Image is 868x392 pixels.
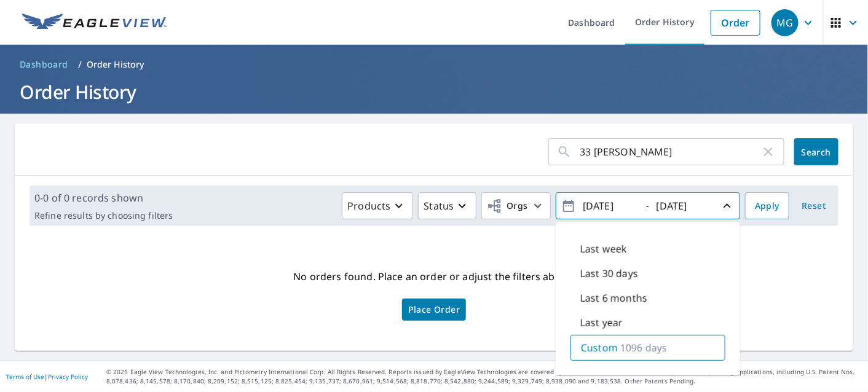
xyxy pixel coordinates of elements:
[581,340,618,355] p: Custom
[580,266,638,281] p: Last 30 days
[87,58,144,71] p: Order History
[620,340,667,355] p: 1096 days
[794,138,838,165] button: Search
[580,315,623,330] p: Last year
[580,135,761,169] input: Address, Report #, Claim ID, etc.
[570,261,725,286] div: Last 30 days
[408,307,460,313] span: Place Order
[755,198,779,214] span: Apply
[570,335,725,361] div: Custom1096 days
[561,195,735,217] span: -
[570,237,725,261] div: Last week
[579,196,639,216] input: yyyy/mm/dd
[106,367,862,386] p: © 2025 Eagle View Technologies, Inc. and Pictometry International Corp. All Rights Reserved. Repo...
[799,198,829,214] span: Reset
[15,55,73,74] a: Dashboard
[794,192,834,219] button: Reset
[22,14,167,32] img: EV Logo
[580,291,647,305] p: Last 6 months
[402,299,466,321] a: Place Order
[711,10,760,36] a: Order
[347,198,390,213] p: Products
[418,192,476,219] button: Status
[293,267,574,286] p: No orders found. Place an order or adjust the filters above.
[580,241,627,256] p: Last week
[481,192,551,219] button: Orgs
[34,190,173,205] p: 0-0 of 0 records shown
[487,198,528,214] span: Orgs
[6,373,88,380] p: |
[78,57,82,72] li: /
[745,192,789,219] button: Apply
[556,192,740,219] button: -
[15,79,853,104] h1: Order History
[804,146,829,158] span: Search
[6,372,44,381] a: Terms of Use
[34,210,173,221] p: Refine results by choosing filters
[15,55,853,74] nav: breadcrumb
[424,198,454,213] p: Status
[48,372,88,381] a: Privacy Policy
[570,310,725,335] div: Last year
[771,9,799,36] div: MG
[342,192,413,219] button: Products
[653,196,713,216] input: yyyy/mm/dd
[570,286,725,310] div: Last 6 months
[20,58,68,71] span: Dashboard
